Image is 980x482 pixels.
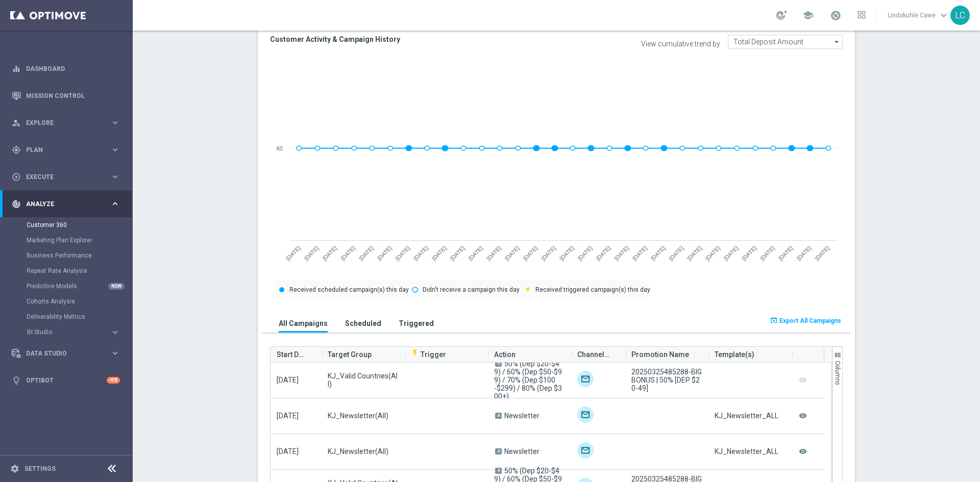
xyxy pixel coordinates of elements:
[110,172,120,182] i: keyboard_arrow_right
[24,466,56,472] a: Settings
[715,447,778,455] div: KJ_Newsletter_ALL
[504,447,540,455] span: Newsletter
[110,145,120,155] i: keyboard_arrow_right
[110,199,120,209] i: keyboard_arrow_right
[358,245,375,262] text: [DATE]
[802,10,814,21] span: school
[11,119,120,127] button: person_search Explore keyboard_arrow_right
[27,329,110,335] div: BI Studio
[27,248,132,263] div: Business Performance
[328,344,372,365] span: Target Group
[27,324,132,340] div: BI Studio
[26,350,110,357] span: Data Studio
[328,447,388,455] span: KJ_Newsletter(All)
[779,317,841,324] span: Export All Campaigns
[277,145,283,151] text: €0
[26,120,110,126] span: Explore
[631,344,689,365] span: Promotion Name
[12,199,110,209] div: Analyze
[27,263,132,278] div: Repeat Rate Analysis
[270,35,549,44] h3: Customer Activity & Campaign History
[504,412,540,420] span: Newsletter
[376,245,393,262] text: [DATE]
[12,349,110,358] div: Data Studio
[558,245,575,262] text: [DATE]
[522,245,538,262] text: [DATE]
[27,267,106,275] a: Repeat Rate Analysis
[485,245,502,262] text: [DATE]
[27,309,132,324] div: Deliverability Metrics
[27,294,132,309] div: Cohorts Analysis
[279,319,328,328] h3: All Campaigns
[467,245,484,262] text: [DATE]
[11,65,120,73] div: equalizer Dashboard
[277,376,299,384] span: [DATE]
[768,314,843,328] button: open_in_browser Export All Campaigns
[814,245,830,262] text: [DATE]
[668,245,684,262] text: [DATE]
[938,10,949,21] span: keyboard_arrow_down
[27,233,132,248] div: Marketing Plan Explorer
[411,350,446,359] span: Trigger
[110,348,120,358] i: keyboard_arrow_right
[535,286,650,293] text: Received triggered campaign(s) this day
[12,367,120,394] div: Optibot
[277,447,299,455] span: [DATE]
[10,464,19,473] i: settings
[641,40,720,48] label: View cumulative trend by
[26,174,110,180] span: Execute
[12,172,21,182] i: play_circle_outline
[577,245,594,262] text: [DATE]
[11,376,120,385] button: lightbulb Optibot +10
[798,445,808,459] i: remove_red_eye
[303,245,320,262] text: [DATE]
[26,201,110,207] span: Analyze
[798,409,808,423] i: remove_red_eye
[27,236,106,244] a: Marketing Plan Explorer
[285,245,302,262] text: [DATE]
[577,344,611,365] span: Channel(s)
[834,361,841,385] span: Columns
[650,245,667,262] text: [DATE]
[777,245,794,262] text: [DATE]
[27,328,120,336] button: BI Studio keyboard_arrow_right
[449,245,465,262] text: [DATE]
[26,55,120,82] a: Dashboard
[741,245,757,262] text: [DATE]
[495,448,502,454] span: A
[759,245,776,262] text: [DATE]
[11,349,120,358] button: Data Studio keyboard_arrow_right
[110,118,120,128] i: keyboard_arrow_right
[495,468,502,474] span: A
[277,344,307,365] span: Start Date
[577,442,594,459] div: Optimail
[795,245,812,262] text: [DATE]
[26,82,120,109] a: Mission Control
[11,146,120,154] div: gps_fixed Plan keyboard_arrow_right
[577,407,594,423] div: Optimail
[27,329,100,335] span: BI Studio
[12,172,110,182] div: Execute
[12,55,120,82] div: Dashboard
[577,371,594,387] img: Email
[399,319,434,328] h3: Triggered
[494,360,562,400] span: 50% (Dep $20-$49) / 60% (Dep $50-$99) / 70% (Dep $100-$299) / 80% (Dep $300+)
[722,245,739,262] text: [DATE]
[396,314,436,333] button: Triggered
[277,412,299,420] span: [DATE]
[11,92,120,100] div: Mission Control
[411,349,419,357] i: flash_on
[27,251,106,260] a: Business Performance
[328,372,399,388] span: KJ_Valid Countries(All)
[412,245,429,262] text: [DATE]
[431,245,448,262] text: [DATE]
[12,82,120,109] div: Mission Control
[686,245,703,262] text: [DATE]
[27,313,106,321] a: Deliverability Metrics
[12,64,21,73] i: equalizer
[631,368,702,392] span: 20250325485288-BIG BONUS | 50% [DEP $20-49]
